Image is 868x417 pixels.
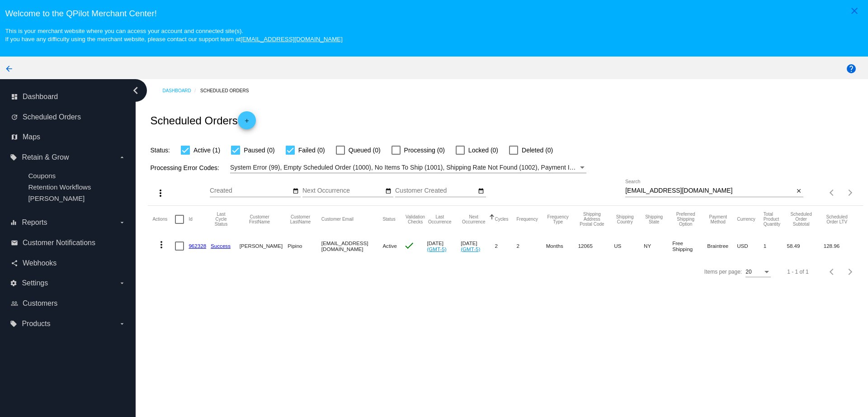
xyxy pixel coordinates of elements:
[288,214,313,224] button: Change sorting for CustomerLastName
[241,36,343,43] a: [EMAIL_ADDRESS][DOMAIN_NAME]
[546,233,578,259] mat-cell: Months
[28,183,91,191] a: Retention Workflows
[737,233,764,259] mat-cell: USD
[846,63,857,74] mat-icon: help
[404,206,427,233] mat-header-cell: Validation Checks
[11,90,126,104] a: dashboard Dashboard
[478,188,484,195] mat-icon: date_range
[823,263,841,281] button: Previous page
[11,114,18,121] i: update
[849,5,860,16] mat-icon: close
[382,217,395,222] button: Change sorting for Status
[10,280,17,287] i: settings
[240,214,280,224] button: Change sorting for CustomerFirstName
[22,153,69,161] span: Retain & Grow
[321,217,354,222] button: Change sorting for CustomerEmail
[427,214,453,224] button: Change sorting for LastOccurrenceUtc
[578,212,606,227] button: Change sorting for ShippingPostcode
[796,188,802,195] mat-icon: close
[5,9,863,19] h3: Welcome to the QPilot Merchant Center!
[244,145,274,156] span: Paused (0)
[11,260,18,267] i: share
[10,154,17,161] i: local_offer
[200,84,257,98] a: Scheduled Orders
[516,233,546,259] mat-cell: 2
[292,188,299,195] mat-icon: date_range
[11,110,126,124] a: update Scheduled Orders
[382,243,397,249] span: Active
[321,233,383,259] mat-cell: [EMAIL_ADDRESS][DOMAIN_NAME]
[764,206,787,233] mat-header-cell: Total Product Quantity
[11,236,126,250] a: email Customer Notifications
[841,263,859,281] button: Next page
[189,217,192,222] button: Change sorting for Id
[794,186,803,196] button: Clear
[395,187,476,194] input: Customer Created
[28,194,85,202] a: [PERSON_NAME]
[841,184,859,202] button: Next page
[745,269,771,275] mat-select: Items per page:
[189,243,206,249] a: 962328
[23,113,81,121] span: Scheduled Orders
[22,279,48,287] span: Settings
[737,217,755,222] button: Change sorting for CurrencyIso
[11,93,18,100] i: dashboard
[23,93,58,101] span: Dashboard
[427,246,446,252] a: (GMT-5)
[614,233,644,259] mat-cell: US
[495,217,508,222] button: Change sorting for Cycles
[764,233,787,259] mat-cell: 1
[193,145,220,156] span: Active (1)
[461,246,480,252] a: (GMT-5)
[156,239,167,250] mat-icon: more_vert
[644,214,664,224] button: Change sorting for ShippingState
[704,269,742,275] div: Items per page:
[23,133,40,141] span: Maps
[11,133,18,141] i: map
[672,212,699,227] button: Change sorting for PreferredShippingOption
[118,219,126,226] i: arrow_drop_down
[241,118,252,128] mat-icon: add
[11,239,18,246] i: email
[128,83,143,98] i: chevron_left
[546,214,570,224] button: Change sorting for FrequencyType
[10,219,17,226] i: equalizer
[824,233,859,259] mat-cell: 128.96
[162,84,200,98] a: Dashboard
[150,164,219,171] span: Processing Error Codes:
[118,280,126,287] i: arrow_drop_down
[150,111,255,129] h2: Scheduled Orders
[11,296,126,311] a: people_outline Customers
[210,187,291,194] input: Created
[28,172,56,180] span: Coupons
[495,233,516,259] mat-cell: 2
[288,233,321,259] mat-cell: Pipino
[614,214,636,224] button: Change sorting for ShippingCountry
[404,145,445,156] span: Processing (0)
[11,300,18,307] i: people_outline
[298,145,325,156] span: Failed (0)
[468,145,498,156] span: Locked (0)
[10,320,17,327] i: local_offer
[118,154,126,161] i: arrow_drop_down
[707,214,729,224] button: Change sorting for PaymentMethod.Type
[211,243,231,249] a: Success
[461,214,486,224] button: Change sorting for NextOccurrenceUtc
[5,28,342,43] small: This is your merchant website where you can access your account and connected site(s). If you hav...
[11,256,126,270] a: share Webhooks
[155,188,166,199] mat-icon: more_vert
[787,233,823,259] mat-cell: 58.49
[150,147,170,154] span: Status:
[522,145,553,156] span: Deleted (0)
[404,240,415,251] mat-icon: check
[22,218,47,227] span: Reports
[787,269,808,275] div: 1 - 1 of 1
[240,233,288,259] mat-cell: [PERSON_NAME]
[427,233,461,259] mat-cell: [DATE]
[211,212,231,227] button: Change sorting for LastProcessingCycleId
[745,269,751,275] span: 20
[349,145,381,156] span: Queued (0)
[787,212,815,227] button: Change sorting for Subtotal
[824,214,850,224] button: Change sorting for LifetimeValue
